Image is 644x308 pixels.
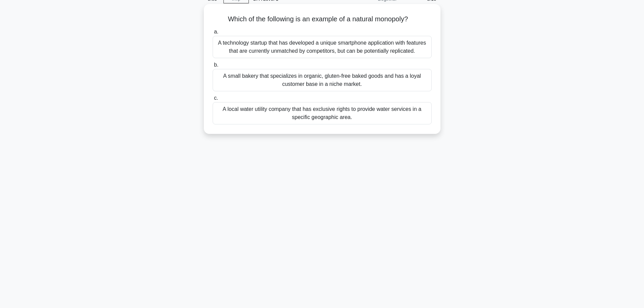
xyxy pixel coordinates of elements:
[214,62,218,68] span: b.
[212,15,432,24] h5: Which of the following is an example of a natural monopoly?
[214,29,218,34] span: a.
[213,102,432,124] div: A local water utility company that has exclusive rights to provide water services in a specific g...
[213,69,432,91] div: A small bakery that specializes in organic, gluten-free baked goods and has a loyal customer base...
[214,95,218,101] span: c.
[213,36,432,58] div: A technology startup that has developed a unique smartphone application with features that are cu...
